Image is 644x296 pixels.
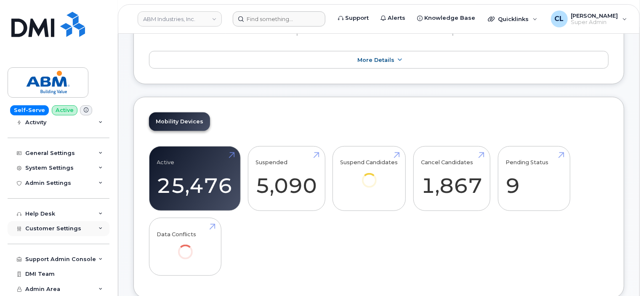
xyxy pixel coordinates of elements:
span: Knowledge Base [424,14,475,22]
a: Suspend Candidates [341,151,398,199]
a: Alerts [375,10,411,27]
a: Knowledge Base [411,10,481,27]
a: Cancel Candidates 1,867 [421,151,482,206]
a: Suspended 5,090 [256,151,317,206]
span: Support [345,14,369,22]
a: ABM Industries, Inc. [138,11,222,27]
a: Data Conflicts [157,223,214,271]
a: Active 25,476 [157,151,233,206]
input: Find something... [233,11,325,27]
a: Support [332,10,375,27]
a: Mobility Devices [149,112,210,131]
span: Super Admin [571,19,618,26]
span: [PERSON_NAME] [571,12,618,19]
div: Carl Larrison [545,11,633,27]
div: Quicklinks [482,11,543,27]
span: Alerts [388,14,405,22]
span: Quicklinks [498,16,529,22]
span: More Details [357,57,394,63]
a: Pending Status 9 [506,151,562,206]
span: CL [555,14,564,24]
